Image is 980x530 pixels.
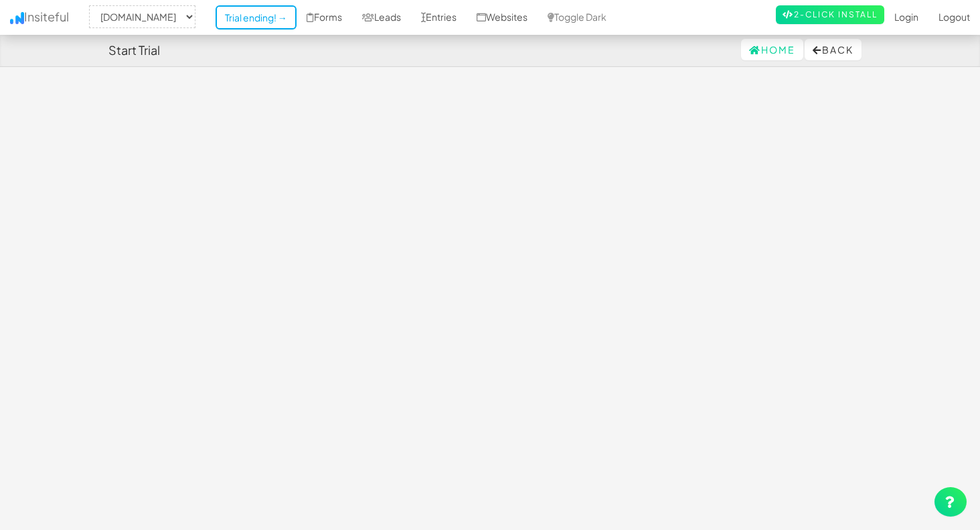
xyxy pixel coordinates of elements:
a: Trial ending! → [216,5,297,29]
a: 2-Click Install [776,5,884,24]
button: Back [805,39,862,60]
h4: Start Trial [108,44,160,57]
a: Home [741,39,803,60]
img: icon.png [10,12,24,24]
